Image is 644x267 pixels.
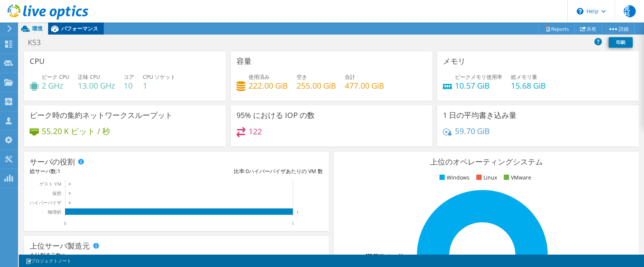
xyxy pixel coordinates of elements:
text: 0 [69,201,71,205]
text: 0 [64,221,66,226]
h4: 10.57 GiB [455,81,502,90]
a: Reports [539,23,575,35]
h4: 222.00 GiB [249,81,288,90]
h4: 1 [143,81,176,90]
span: 1 [62,252,65,259]
a: 共有 [574,23,602,35]
h3: 上位サーバ製造元 [30,242,90,250]
div: 総サーバ数: [30,167,176,175]
h3: ピーク時の集約ネットワークスループット [30,111,173,119]
span: 使用済み [249,73,270,80]
tspan: Windows 11 [379,252,403,258]
h4: 55.20 K ビット / 秒 [42,127,110,135]
svg: \n [577,8,583,15]
h3: 容量 [236,57,252,65]
li: Linux [474,173,497,182]
text: 1 [292,221,294,226]
text: 仮想 [52,191,61,196]
span: 1 [58,167,61,175]
span: 合計 [345,73,355,80]
li: Windows [438,173,470,182]
a: 詳細 [602,23,635,35]
text: ゲスト VM [39,181,62,187]
span: 空き [297,73,307,80]
span: CPU ソケット [143,73,176,80]
h4: 255.00 GiB [297,81,336,90]
h4: 477.00 GiB [345,81,384,90]
text: 物理的 [48,210,61,215]
a: プロジェクトノート [20,256,77,265]
text: ハイパーバイザ [29,200,61,205]
h4: 15.68 GiB [511,81,546,90]
text: 1 [297,210,299,214]
text: 0 [69,182,71,186]
h3: 95% における IOP の数 [236,111,315,119]
span: 0 [246,167,249,175]
span: ピーク CPU [42,73,69,80]
span: 環境 [32,25,42,32]
h3: 上位のオペレーティングシステム [339,158,633,166]
span: 克杉 [624,5,636,17]
h4: 2 GHz [42,81,69,90]
h1: KS3 [24,38,52,47]
tspan: 100.0% [365,252,379,258]
h3: サーバの役割 [30,158,75,166]
span: コア [124,73,134,80]
span: 総メモリ量 [511,73,537,80]
div: 比率: ハイパーバイザあたりの VM 数 [176,167,323,175]
h3: CPU [30,57,45,65]
h4: 122 [249,127,262,136]
li: VMware [502,173,531,182]
text: 0 [69,192,71,195]
h4: 59.70 GiB [455,127,490,135]
h3: メモリ [443,57,465,65]
h4: 10 [124,81,134,90]
span: 正味 CPU [78,73,100,80]
span: パフォーマンス [61,25,98,32]
h4: 13.00 GHz [78,81,115,90]
h4: 合計製造元数: [30,251,323,259]
a: 印刷 [609,37,633,48]
span: ピークメモリ使用率 [455,73,502,80]
h3: 1 日の平均書き込み量 [443,111,517,119]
